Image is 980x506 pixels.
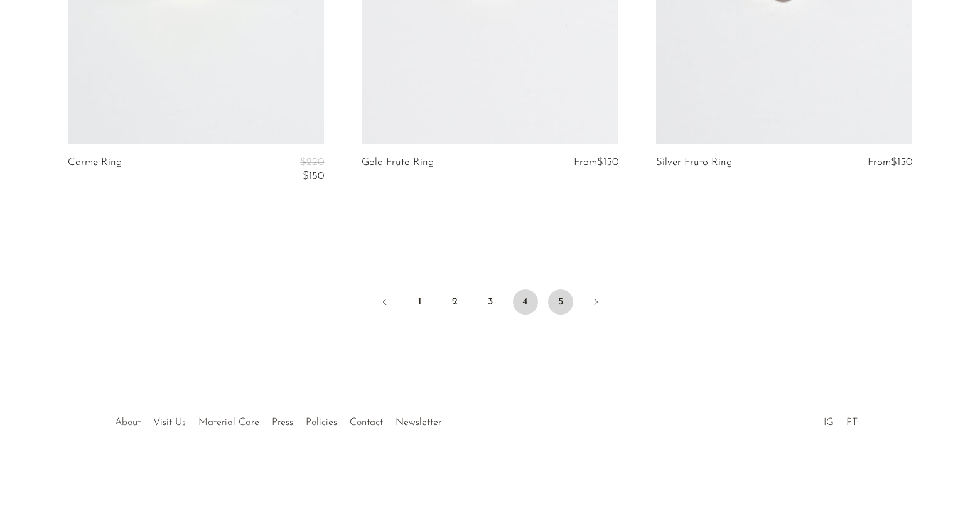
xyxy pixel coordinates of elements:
[300,157,324,168] span: $220
[303,171,324,181] span: $150
[272,417,293,428] a: Press
[843,157,912,168] div: From
[548,289,573,315] a: 5
[846,417,858,428] a: PT
[198,417,259,428] a: Material Care
[597,157,618,168] span: $150
[583,289,608,317] a: Next
[478,289,503,315] a: 3
[891,157,912,168] span: $150
[824,417,834,428] a: IG
[153,417,186,428] a: Visit Us
[513,289,538,315] span: 4
[443,289,468,315] a: 2
[306,417,337,428] a: Policies
[109,407,448,431] ul: Quick links
[362,157,434,168] a: Gold Fruto Ring
[350,417,383,428] a: Contact
[407,289,433,315] a: 1
[817,407,864,431] ul: Social Medias
[549,157,618,168] div: From
[68,157,122,183] a: Carme Ring
[115,417,141,428] a: About
[656,157,732,168] a: Silver Fruto Ring
[372,289,397,317] a: Previous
